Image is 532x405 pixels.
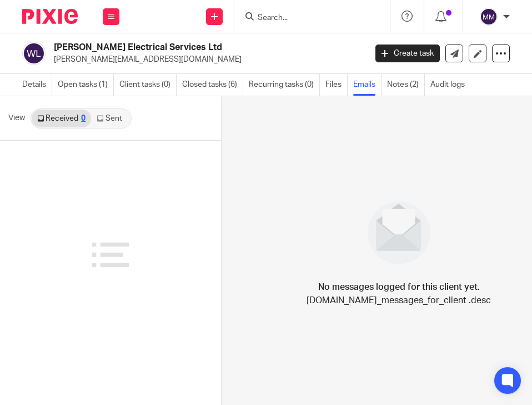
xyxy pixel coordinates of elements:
a: Emails [353,74,382,96]
a: Recurring tasks (0) [249,74,320,96]
a: Closed tasks (6) [182,74,243,96]
span: View [8,112,25,124]
a: Details [22,74,52,96]
img: Pixie [22,9,78,24]
a: Open tasks (1) [58,74,114,96]
a: Client tasks (0) [119,74,177,96]
p: [PERSON_NAME][EMAIL_ADDRESS][DOMAIN_NAME] [54,54,359,65]
div: 0 [81,115,86,122]
input: Search [257,13,357,23]
h2: [PERSON_NAME] Electrical Services Ltd [54,42,298,53]
p: [DOMAIN_NAME]_messages_for_client .desc [307,294,491,307]
a: Received0 [32,110,91,127]
img: svg%3E [22,42,46,65]
img: image [360,194,438,271]
a: Files [325,74,348,96]
a: Notes (2) [387,74,425,96]
a: Audit logs [430,74,470,96]
a: Sent [91,110,130,127]
a: Create task [375,45,440,62]
h4: No messages logged for this client yet. [318,280,480,294]
img: svg%3E [480,8,498,26]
